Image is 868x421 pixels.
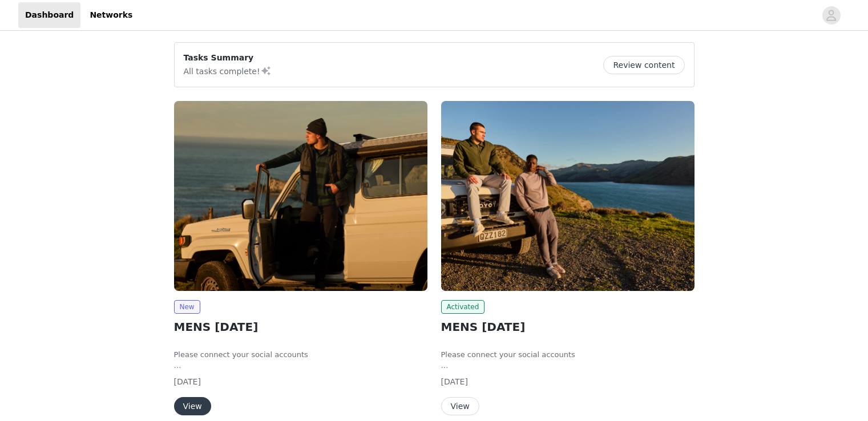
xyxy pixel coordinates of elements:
[184,64,272,78] p: All tasks complete!
[174,377,201,386] span: [DATE]
[441,402,479,411] a: View
[441,101,695,291] img: Fabletics
[826,6,837,25] div: avatar
[18,2,80,28] a: Dashboard
[174,349,427,361] li: Please connect your social accounts
[441,318,695,335] h2: MENS [DATE]
[441,397,479,415] button: View
[83,2,139,28] a: Networks
[441,300,485,314] span: Activated
[174,318,427,335] h2: MENS [DATE]
[441,349,695,361] li: Please connect your social accounts
[441,377,468,386] span: [DATE]
[174,402,211,411] a: View
[174,300,200,314] span: New
[174,397,211,415] button: View
[184,52,272,64] p: Tasks Summary
[603,56,684,74] button: Review content
[174,101,427,291] img: Fabletics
